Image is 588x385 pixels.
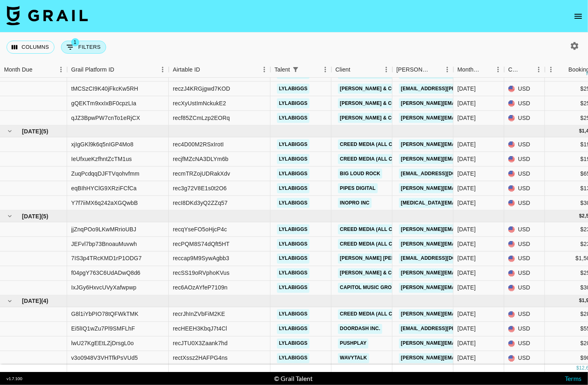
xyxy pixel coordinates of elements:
[570,8,586,24] button: open drawer
[399,98,573,109] a: [PERSON_NAME][EMAIL_ADDRESS][PERSON_NAME][DOMAIN_NAME]
[277,239,309,249] a: lylabiggs
[504,96,545,111] div: USD
[504,281,545,296] div: USD
[274,374,313,383] div: © Grail Talent
[22,212,41,220] span: [DATE]
[277,309,309,320] a: lylabiggs
[277,154,309,164] a: lylabiggs
[579,213,582,220] div: $
[504,252,545,266] div: USD
[399,283,531,293] a: [PERSON_NAME][EMAIL_ADDRESS][DOMAIN_NAME]
[173,339,228,348] div: recJTU0X3Zaank7hd
[71,325,135,333] div: Ei5lIQ1wZu7Pl9SMFLhF
[67,62,169,78] div: Grail Platform ID
[565,374,581,382] a: Terms
[71,155,132,163] div: IeUfxueKzfhntZcTM1us
[457,155,476,163] div: Jul '25
[4,296,15,307] button: hide children
[399,339,531,349] a: [PERSON_NAME][EMAIL_ADDRESS][DOMAIN_NAME]
[71,269,140,277] div: f04pgY763C6UdADwQ8d6
[504,237,545,252] div: USD
[576,365,579,372] div: $
[457,99,476,107] div: Jun '25
[4,211,15,222] button: hide children
[71,170,139,178] div: ZuqPcdqqDJFTVqohvfmm
[579,298,582,305] div: $
[338,98,409,109] a: [PERSON_NAME] & Co LLC
[338,239,422,249] a: Creed Media (All Campaigns)
[41,297,48,305] span: ( 4 )
[331,62,392,78] div: Client
[457,269,476,277] div: Aug '25
[399,324,531,334] a: [EMAIL_ADDRESS][PERSON_NAME][DOMAIN_NAME]
[457,85,476,93] div: Jun '25
[277,353,309,363] a: lylabiggs
[338,84,409,94] a: [PERSON_NAME] & Co LLC
[396,62,430,78] div: [PERSON_NAME]
[290,64,301,75] button: Show filters
[399,154,531,164] a: [PERSON_NAME][EMAIL_ADDRESS][DOMAIN_NAME]
[504,266,545,281] div: USD
[319,63,331,76] button: Menu
[504,111,545,126] div: USD
[277,183,309,194] a: lylabiggs
[71,354,138,362] div: v3o0948V3VHTfkPsVUd5
[399,353,531,363] a: [PERSON_NAME][EMAIL_ADDRESS][DOMAIN_NAME]
[504,222,545,237] div: USD
[173,155,229,163] div: recjfMZcNA3DLYm6b
[7,41,54,54] button: Select columns
[533,63,545,76] button: Menu
[173,269,230,277] div: recSS19oRVphoKVus
[481,64,492,75] button: Sort
[504,351,545,366] div: USD
[173,225,227,233] div: recqYseFO5oHjcP4c
[338,268,409,278] a: [PERSON_NAME] & Co LLC
[22,297,41,305] span: [DATE]
[4,126,15,137] button: hide children
[338,254,435,264] a: [PERSON_NAME] [PERSON_NAME] PR
[22,127,41,135] span: [DATE]
[200,64,211,75] button: Sort
[338,309,422,320] a: Creed Media (All Campaigns)
[277,113,309,123] a: lylabiggs
[457,339,476,348] div: Sep '25
[508,62,521,78] div: Currency
[173,70,229,78] div: recGs0rBsP8YVVshT
[504,167,545,181] div: USD
[277,268,309,278] a: lylabiggs
[173,62,200,78] div: Airtable ID
[71,85,138,93] div: tMCSzCI9K40jFkcKw5RH
[173,140,224,148] div: rec4D00M2RSxIrotI
[441,63,453,76] button: Menu
[399,183,531,194] a: [PERSON_NAME][EMAIL_ADDRESS][DOMAIN_NAME]
[521,64,533,75] button: Sort
[457,170,476,178] div: Jul '25
[277,254,309,264] a: lylabiggs
[504,152,545,167] div: USD
[41,127,48,135] span: ( 5 )
[290,64,301,75] div: 1 active filter
[338,198,372,208] a: Inopro Inc
[338,353,369,363] a: WavyTalk
[173,99,226,107] div: recXyUstImNckukE2
[55,63,67,76] button: Menu
[71,184,137,192] div: eqBIhHYClG9XRziFCfCa
[338,339,368,349] a: PushPlay
[338,154,422,164] a: Creed Media (All Campaigns)
[71,38,79,46] span: 1
[430,64,441,75] button: Sort
[71,62,114,78] div: Grail Platform ID
[453,62,504,78] div: Month Due
[399,84,531,94] a: [EMAIL_ADDRESS][PERSON_NAME][DOMAIN_NAME]
[338,69,409,79] a: [PERSON_NAME] & Co LLC
[277,224,309,235] a: lylabiggs
[71,310,139,318] div: G8l1iYbPIO78tQFWkTMK
[492,63,504,76] button: Menu
[504,322,545,337] div: USD
[173,184,227,192] div: rec3g72V8E1s0t2O6
[71,254,142,263] div: 7IS3p4TRcKMD1rP1ODG7
[173,310,225,318] div: recrJhInZVbFiM2KE
[457,310,476,318] div: Sep '25
[457,240,476,248] div: Aug '25
[71,284,136,292] div: IxJGy6HxvcUVyXafwpwp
